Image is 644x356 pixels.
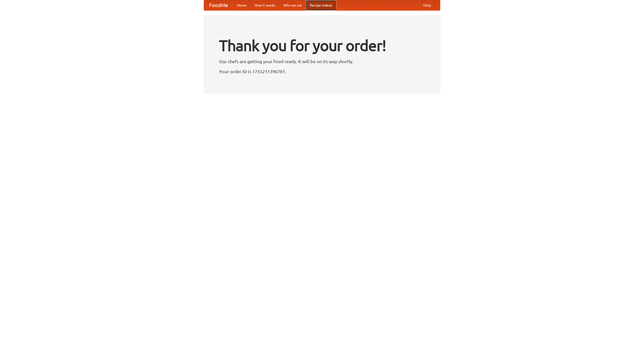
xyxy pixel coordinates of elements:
a: Home [233,0,251,10]
a: Help [419,0,435,10]
a: FoodMe [204,0,233,10]
p: Your order ID is 1755211396781. [219,68,425,75]
a: How it works [251,0,279,10]
a: Who we are [279,0,306,10]
p: Our chefs are getting your food ready. It will be on its way shortly. [219,58,425,65]
h1: Thank you for your order! [219,33,425,58]
a: Recipe videos [306,0,336,10]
